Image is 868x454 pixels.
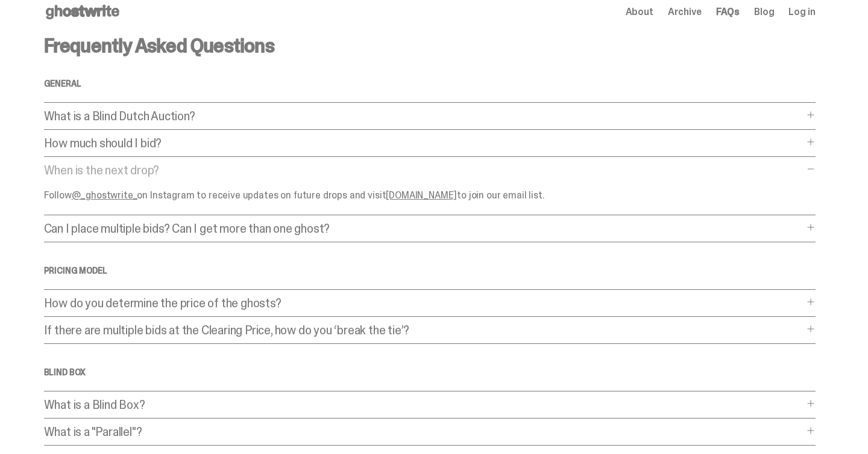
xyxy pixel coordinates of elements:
a: Blog [754,7,774,17]
a: About [626,7,653,17]
p: What is a Blind Dutch Auction? [44,110,804,122]
p: What is a "Parallel"? [44,426,804,438]
a: @_ghostwrite_ [72,189,137,201]
p: When is the next drop? [44,164,804,176]
h3: Frequently Asked Questions [44,36,816,55]
p: What is a Blind Box? [44,399,804,411]
p: Follow on Instagram to receive updates on future drops and visit to join our email list. [44,191,574,200]
a: Archive [668,7,702,17]
p: If there are multiple bids at the Clearing Price, how do you ‘break the tie’? [44,324,804,336]
p: How much should I bid? [44,137,804,149]
a: [DOMAIN_NAME] [386,189,457,201]
p: Can I place multiple bids? Can I get more than one ghost? [44,222,804,235]
p: How do you determine the price of the ghosts? [44,297,804,309]
a: Log in [788,7,815,17]
h4: General [44,79,816,88]
h4: Pricing Model [44,266,816,275]
a: FAQs [716,7,740,17]
h4: Blind Box [44,368,816,376]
